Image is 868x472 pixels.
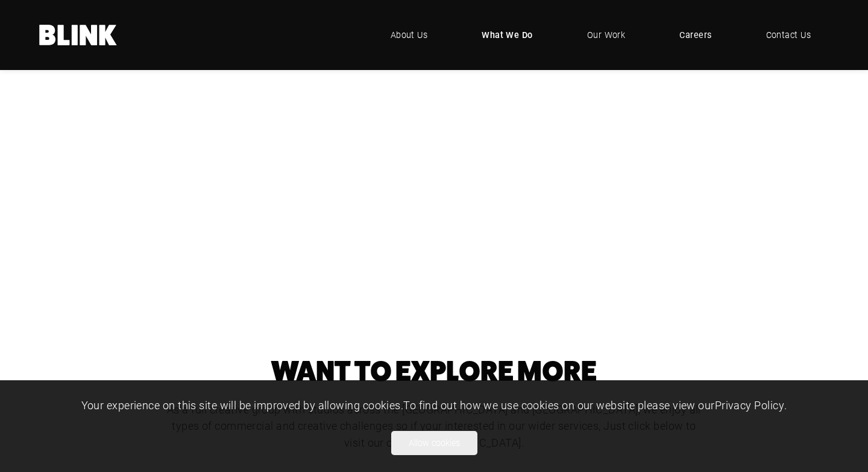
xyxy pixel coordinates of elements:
[464,17,551,53] a: What We Do
[715,398,784,412] a: Privacy Policy
[39,25,118,45] a: Home
[766,28,811,42] span: Contact Us
[373,17,446,53] a: About Us
[661,17,729,53] a: Careers
[679,28,711,42] span: Careers
[81,398,787,412] span: Your experience on this site will be improved by allowing cookies. To find out how we use cookies...
[482,28,533,42] span: What We Do
[569,17,644,53] a: Our Work
[748,17,829,53] a: Contact Us
[587,28,626,42] span: Our Work
[163,359,705,384] h1: WANT TO EXPLORE MORE
[391,431,477,455] button: Allow cookies
[391,28,428,42] span: About Us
